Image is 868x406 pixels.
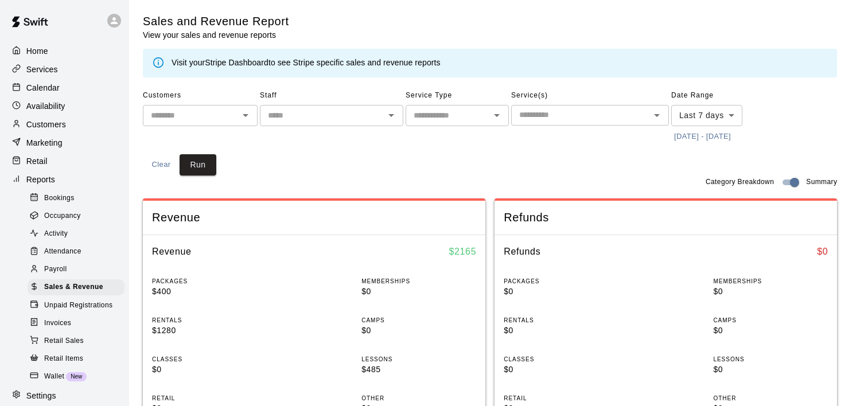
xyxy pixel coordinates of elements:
[44,246,81,257] span: Attendance
[28,244,124,260] div: Attendance
[28,279,129,296] a: Sales & Revenue
[28,226,124,242] div: Activity
[152,210,476,225] span: Revenue
[28,225,129,243] a: Activity
[28,333,124,349] div: Retail Sales
[9,79,120,96] a: Calendar
[152,355,267,364] p: CLASSES
[44,228,68,240] span: Activity
[504,316,618,325] p: RENTALS
[713,277,828,286] p: MEMBERSHIPS
[26,137,63,149] p: Marketing
[28,279,124,295] div: Sales & Revenue
[361,364,476,376] p: $485
[504,244,540,259] h6: Refunds
[26,45,48,57] p: Home
[28,332,129,350] a: Retail Sales
[152,277,267,286] p: PACKAGES
[9,153,120,170] a: Retail
[9,42,120,60] a: Home
[44,300,112,311] span: Unpaid Registrations
[152,286,267,298] p: $400
[28,368,129,385] a: WalletNew
[44,371,64,382] span: Wallet
[143,87,258,105] span: Customers
[152,244,192,259] h6: Revenue
[180,154,216,175] button: Run
[28,350,129,368] a: Retail Items
[817,244,828,259] h6: $ 0
[26,100,65,112] p: Availability
[504,210,828,225] span: Refunds
[260,87,403,105] span: Staff
[26,82,60,93] p: Calendar
[9,116,120,133] a: Customers
[361,286,476,298] p: $0
[504,277,618,286] p: PACKAGES
[671,105,742,126] div: Last 7 days
[504,394,618,403] p: RETAIL
[26,390,56,401] p: Settings
[238,107,254,123] button: Open
[143,14,289,29] h5: Sales and Revenue Report
[172,57,441,69] div: Visit your to see Stripe specific sales and revenue reports
[713,364,828,376] p: $0
[26,174,55,185] p: Reports
[504,325,618,337] p: $0
[713,316,828,325] p: CAMPS
[44,318,71,329] span: Invoices
[806,177,837,188] span: Summary
[28,208,124,224] div: Occupancy
[706,177,774,188] span: Category Breakdown
[504,286,618,298] p: $0
[671,87,772,105] span: Date Range
[449,244,476,259] h6: $ 2165
[143,29,289,41] p: View your sales and revenue reports
[504,355,618,364] p: CLASSES
[9,134,120,151] a: Marketing
[649,107,665,123] button: Open
[44,353,83,365] span: Retail Items
[383,107,399,123] button: Open
[26,119,66,130] p: Customers
[28,296,129,314] a: Unpaid Registrations
[9,61,120,78] a: Services
[489,107,505,123] button: Open
[44,264,67,275] span: Payroll
[28,189,129,207] a: Bookings
[44,210,81,222] span: Occupancy
[44,282,103,293] span: Sales & Revenue
[66,373,87,380] span: New
[152,364,267,376] p: $0
[9,171,120,188] a: Reports
[28,314,129,332] a: Invoices
[9,387,120,404] a: Settings
[28,369,124,385] div: WalletNew
[713,355,828,364] p: LESSONS
[28,207,129,225] a: Occupancy
[28,243,129,261] a: Attendance
[504,364,618,376] p: $0
[26,155,48,167] p: Retail
[511,87,669,105] span: Service(s)
[9,97,120,115] a: Availability
[143,154,180,175] button: Clear
[44,193,75,204] span: Bookings
[713,286,828,298] p: $0
[28,315,124,331] div: Invoices
[26,64,58,75] p: Services
[713,394,828,403] p: OTHER
[28,190,124,206] div: Bookings
[152,394,267,403] p: RETAIL
[152,316,267,325] p: RENTALS
[205,58,268,67] a: Stripe Dashboard
[44,335,84,347] span: Retail Sales
[361,316,476,325] p: CAMPS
